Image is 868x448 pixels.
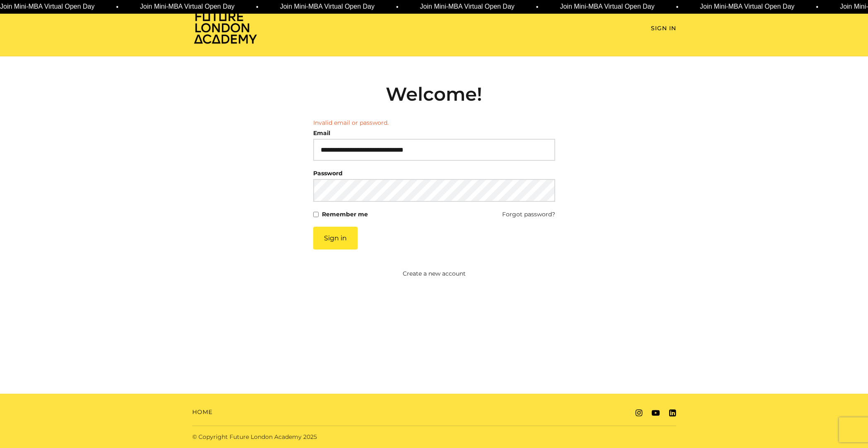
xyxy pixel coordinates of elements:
a: Create a new account [273,269,595,278]
a: Forgot password? [502,208,555,220]
span: • [115,2,117,12]
span: • [395,2,397,12]
label: Password [313,167,343,179]
h2: Welcome! [313,83,555,105]
div: © Copyright Future London Academy 2025 [186,433,434,441]
span: • [815,2,817,12]
img: Home Page [192,11,259,44]
button: Sign in [313,227,358,249]
label: Remember me [322,208,368,220]
a: Home [192,408,213,417]
span: • [255,2,257,12]
label: Email [313,127,330,139]
span: • [535,2,537,12]
li: Invalid email or password. [313,119,555,127]
label: If you are a human, ignore this field [313,227,320,446]
span: • [675,2,677,12]
a: Sign In [651,24,676,33]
